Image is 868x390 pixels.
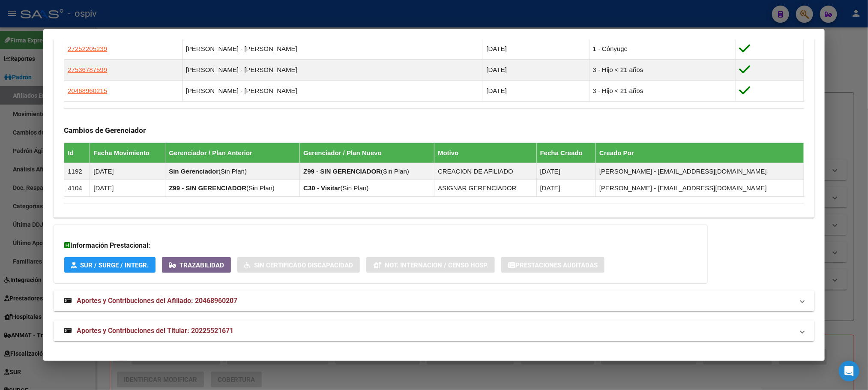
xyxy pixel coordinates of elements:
th: Motivo [434,143,537,163]
mat-expansion-panel-header: Aportes y Contribuciones del Afiliado: 20468960207 [54,291,814,311]
td: [DATE] [483,59,589,80]
span: 27252205239 [68,45,107,52]
td: [PERSON_NAME] - [PERSON_NAME] [182,59,483,80]
h3: Cambios de Gerenciador [64,126,804,135]
th: Creado Por [596,143,804,163]
td: ( ) [300,180,434,196]
td: [PERSON_NAME] - [PERSON_NAME] [182,80,483,101]
td: [DATE] [483,80,589,101]
span: Prestaciones Auditadas [515,261,598,269]
button: Prestaciones Auditadas [501,257,605,273]
span: 27536787599 [68,66,107,73]
td: ASIGNAR GERENCIADOR [434,180,537,196]
th: Gerenciador / Plan Nuevo [300,143,434,163]
button: Trazabilidad [162,257,231,273]
span: Not. Internacion / Censo Hosp. [385,261,488,269]
td: 1192 [64,163,90,180]
td: [DATE] [90,180,165,196]
td: [DATE] [90,163,165,180]
span: Sin Plan [383,168,407,175]
td: ( ) [165,180,300,196]
td: 3 - Hijo < 21 años [589,59,736,80]
th: Gerenciador / Plan Anterior [165,143,300,163]
span: Sin Plan [343,184,367,192]
td: [PERSON_NAME] - [EMAIL_ADDRESS][DOMAIN_NAME] [596,180,804,196]
span: Aportes y Contribuciones del Titular: 20225521671 [77,327,233,335]
td: 4104 [64,180,90,196]
th: Fecha Movimiento [90,143,165,163]
strong: Z99 - SIN GERENCIADOR [303,168,381,175]
span: Sin Certificado Discapacidad [254,261,353,269]
td: [DATE] [536,163,596,180]
td: CREACION DE AFILIADO [434,163,537,180]
td: ( ) [300,163,434,180]
td: [DATE] [536,180,596,196]
button: SUR / SURGE / INTEGR. [64,257,156,273]
strong: Z99 - SIN GERENCIADOR [169,184,246,192]
strong: Sin Gerenciador [169,168,218,175]
span: Sin Plan [221,168,245,175]
mat-expansion-panel-header: Aportes y Contribuciones del Titular: 20225521671 [54,321,814,341]
td: ( ) [165,163,300,180]
span: 20468960215 [68,87,107,94]
strong: C30 - Visitar [303,184,340,192]
td: [PERSON_NAME] - [EMAIL_ADDRESS][DOMAIN_NAME] [596,163,804,180]
span: Trazabilidad [180,261,224,269]
td: [DATE] [483,38,589,59]
button: Not. Internacion / Censo Hosp. [366,257,495,273]
span: SUR / SURGE / INTEGR. [80,261,149,269]
td: [PERSON_NAME] - [PERSON_NAME] [182,38,483,59]
button: Sin Certificado Discapacidad [237,257,360,273]
td: 3 - Hijo < 21 años [589,80,736,101]
span: Sin Plan [248,184,272,192]
div: Open Intercom Messenger [839,361,859,381]
span: Aportes y Contribuciones del Afiliado: 20468960207 [77,297,237,305]
h3: Información Prestacional: [64,240,697,251]
th: Fecha Creado [536,143,596,163]
td: 1 - Cónyuge [589,38,736,59]
th: Id [64,143,90,163]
